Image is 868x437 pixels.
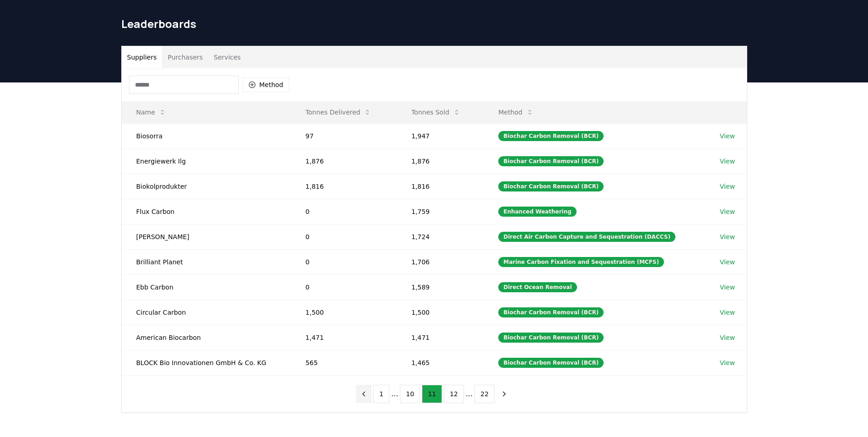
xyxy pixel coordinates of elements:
[122,274,291,300] td: Ebb Carbon
[498,307,604,317] div: Biochar Carbon Removal (BCR)
[498,156,604,166] div: Biochar Carbon Removal (BCR)
[496,385,512,403] button: next page
[121,16,747,31] h1: Leaderboards
[162,46,208,68] button: Purchasers
[291,148,397,174] td: 1,876
[291,274,397,300] td: 0
[397,148,484,174] td: 1,876
[397,350,484,375] td: 1,465
[291,300,397,325] td: 1,500
[208,46,246,68] button: Services
[291,199,397,224] td: 0
[122,123,291,148] td: Biosorra
[720,207,735,216] a: View
[397,199,484,224] td: 1,759
[422,385,442,403] button: 11
[720,333,735,342] a: View
[444,385,464,403] button: 12
[404,103,468,121] button: Tonnes Sold
[720,131,735,141] a: View
[466,388,473,399] li: ...
[498,282,577,292] div: Direct Ocean Removal
[391,388,398,399] li: ...
[720,257,735,267] a: View
[129,103,173,121] button: Name
[291,123,397,148] td: 97
[498,358,604,368] div: Biochar Carbon Removal (BCR)
[373,385,389,403] button: 1
[498,207,577,217] div: Enhanced Weathering
[122,300,291,325] td: Circular Carbon
[397,300,484,325] td: 1,500
[498,232,675,242] div: Direct Air Carbon Capture and Sequestration (DACCS)
[498,181,604,191] div: Biochar Carbon Removal (BCR)
[498,257,664,267] div: Marine Carbon Fixation and Sequestration (MCFS)
[720,232,735,241] a: View
[491,103,541,121] button: Method
[498,333,604,343] div: Biochar Carbon Removal (BCR)
[397,123,484,148] td: 1,947
[243,77,290,92] button: Method
[122,325,291,350] td: American Biocarbon
[291,224,397,249] td: 0
[291,174,397,199] td: 1,816
[720,308,735,317] a: View
[720,157,735,166] a: View
[720,182,735,191] a: View
[291,325,397,350] td: 1,471
[122,148,291,174] td: Energiewerk Ilg
[397,274,484,300] td: 1,589
[498,131,604,141] div: Biochar Carbon Removal (BCR)
[291,249,397,274] td: 0
[397,224,484,249] td: 1,724
[356,385,372,403] button: previous page
[720,358,735,367] a: View
[122,174,291,199] td: Biokolprodukter
[122,199,291,224] td: Flux Carbon
[474,385,495,403] button: 22
[397,174,484,199] td: 1,816
[298,103,379,121] button: Tonnes Delivered
[291,350,397,375] td: 565
[122,224,291,249] td: [PERSON_NAME]
[122,350,291,375] td: BLOCK Bio Innovationen GmbH & Co. KG
[720,283,735,292] a: View
[122,46,162,68] button: Suppliers
[400,385,420,403] button: 10
[397,249,484,274] td: 1,706
[397,325,484,350] td: 1,471
[122,249,291,274] td: Brilliant Planet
